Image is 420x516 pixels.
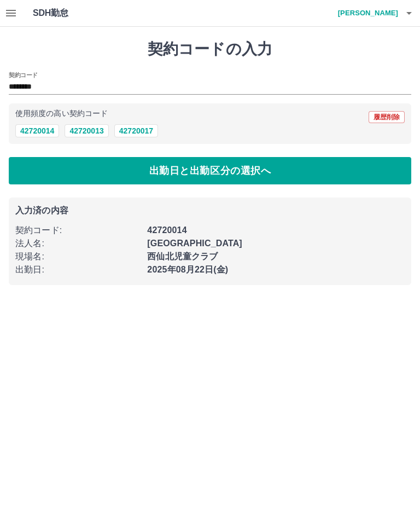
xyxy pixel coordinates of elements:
button: 42720017 [114,124,158,137]
b: [GEOGRAPHIC_DATA] [147,239,242,248]
b: 2025年08月22日(金) [147,265,228,274]
p: 契約コード : [15,224,141,237]
button: 42720013 [65,124,108,137]
h1: 契約コードの入力 [9,40,411,59]
p: 法人名 : [15,237,141,250]
button: 出勤日と出勤区分の選択へ [9,157,411,184]
h2: 契約コード [9,71,38,79]
p: 入力済の内容 [15,206,405,215]
b: 42720014 [147,225,186,235]
p: 現場名 : [15,250,141,263]
p: 出勤日 : [15,263,141,276]
button: 履歴削除 [369,111,405,123]
b: 西仙北児童クラブ [147,252,218,261]
button: 42720014 [15,124,59,137]
p: 使用頻度の高い契約コード [15,110,108,118]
